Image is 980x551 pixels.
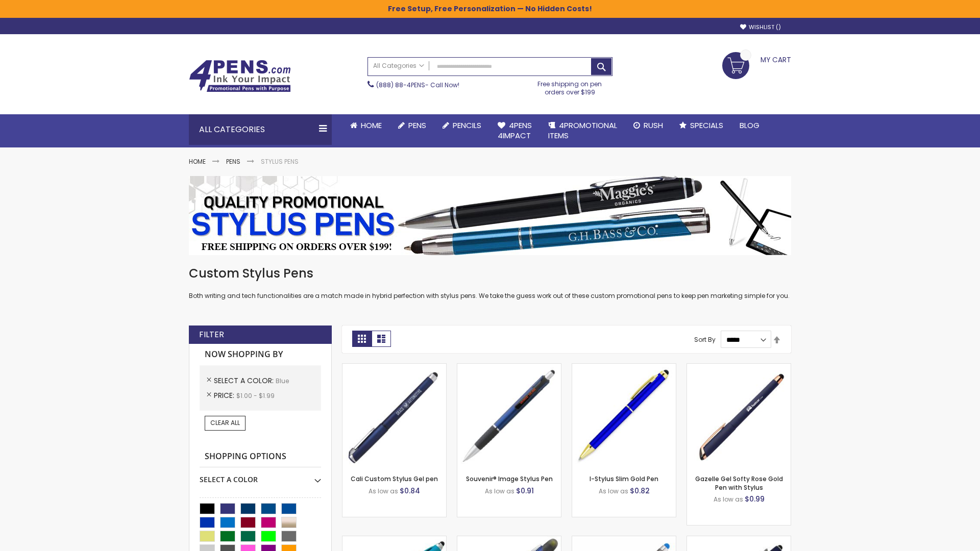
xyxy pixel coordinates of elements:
[630,486,650,496] span: $0.82
[200,446,321,468] strong: Shopping Options
[373,62,424,70] span: All Categories
[548,120,617,141] span: 4PROMOTIONAL ITEMS
[466,474,553,483] a: Souvenir® Image Stylus Pen
[671,114,731,137] a: Specials
[572,364,676,467] img: I-Stylus Slim Gold-Blue
[572,363,676,372] a: I-Stylus Slim Gold-Blue
[226,157,240,166] a: Pens
[200,344,321,365] strong: Now Shopping by
[189,176,791,255] img: Stylus Pens
[351,474,438,483] a: Cali Custom Stylus Gel pen
[342,363,446,372] a: Cali Custom Stylus Gel pen-Blue
[745,494,765,504] span: $0.99
[400,486,420,496] span: $0.84
[376,81,425,89] a: (888) 88-4PENS
[572,536,676,544] a: Islander Softy Gel with Stylus - ColorJet Imprint-Blue
[376,81,459,89] span: - Call Now!
[368,58,429,74] a: All Categories
[625,114,671,137] a: Rush
[540,114,625,147] a: 4PROMOTIONALITEMS
[687,536,791,544] a: Custom Soft Touch® Metal Pens with Stylus-Blue
[457,364,561,467] img: Souvenir® Image Stylus Pen-Blue
[740,120,759,131] span: Blog
[342,536,446,544] a: Neon Stylus Highlighter-Pen Combo-Blue
[214,390,236,400] span: Price
[189,60,291,92] img: 4Pens Custom Pens and Promotional Products
[516,486,534,496] span: $0.91
[599,487,628,495] span: As low as
[590,474,658,483] a: I-Stylus Slim Gold Pen
[408,120,426,131] span: Pens
[687,363,791,372] a: Gazelle Gel Softy Rose Gold Pen with Stylus-Blue
[199,329,224,340] strong: Filter
[457,536,561,544] a: Souvenir® Jalan Highlighter Stylus Pen Combo-Blue
[189,265,791,282] h1: Custom Stylus Pens
[361,120,382,131] span: Home
[200,467,321,485] div: Select A Color
[695,474,783,491] a: Gazelle Gel Softy Rose Gold Pen with Stylus
[261,157,299,166] strong: Stylus Pens
[644,120,663,131] span: Rush
[434,114,489,137] a: Pencils
[214,375,276,386] span: Select A Color
[485,487,514,495] span: As low as
[210,418,240,427] span: Clear All
[189,265,791,300] div: Both writing and tech functionalities are a match made in hybrid perfection with stylus pens. We ...
[694,335,716,344] label: Sort By
[527,76,613,96] div: Free shipping on pen orders over $199
[276,377,289,385] span: Blue
[740,23,781,31] a: Wishlist
[714,495,743,504] span: As low as
[498,120,532,141] span: 4Pens 4impact
[205,416,246,430] a: Clear All
[342,114,390,137] a: Home
[369,487,398,495] span: As low as
[189,157,206,166] a: Home
[453,120,481,131] span: Pencils
[390,114,434,137] a: Pens
[489,114,540,147] a: 4Pens4impact
[342,364,446,467] img: Cali Custom Stylus Gel pen-Blue
[687,364,791,467] img: Gazelle Gel Softy Rose Gold Pen with Stylus-Blue
[189,114,332,145] div: All Categories
[236,391,275,400] span: $1.00 - $1.99
[352,331,372,347] strong: Grid
[731,114,768,137] a: Blog
[457,363,561,372] a: Souvenir® Image Stylus Pen-Blue
[690,120,723,131] span: Specials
